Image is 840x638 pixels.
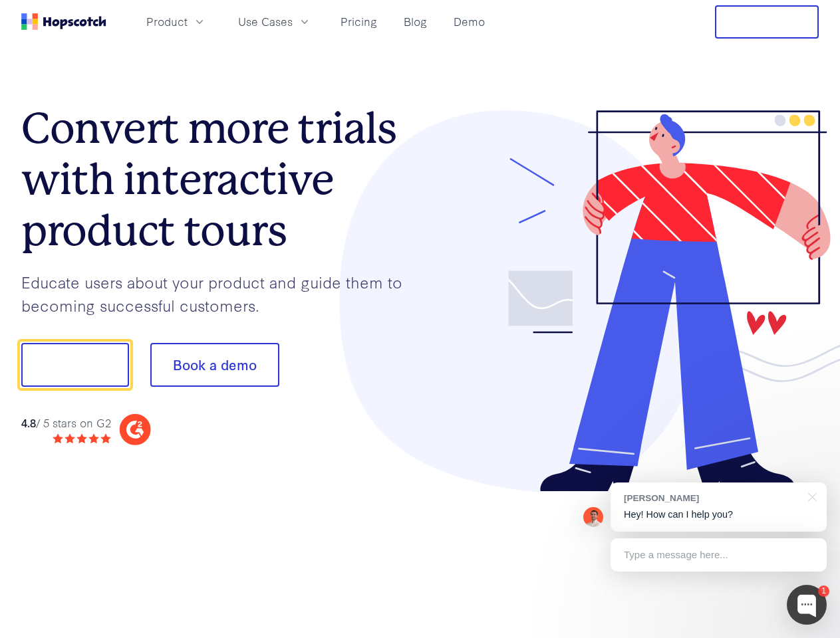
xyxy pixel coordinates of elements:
a: Demo [448,11,490,33]
p: Hey! How can I help you? [624,508,813,522]
h1: Convert more trials with interactive product tours [21,103,420,256]
img: Mark Spera [583,507,603,527]
a: Blog [398,11,432,33]
button: Book a demo [150,343,279,387]
div: / 5 stars on G2 [21,415,111,431]
button: Show me! [21,343,129,387]
div: [PERSON_NAME] [624,492,800,504]
button: Free Trial [715,5,819,39]
button: Use Cases [230,11,319,33]
span: Product [146,13,188,30]
strong: 4.8 [21,415,36,430]
span: Use Cases [238,13,293,30]
div: Type a message here... [611,538,827,572]
p: Educate users about your product and guide them to becoming successful customers. [21,270,420,316]
a: Pricing [335,11,382,33]
a: Home [21,13,106,30]
button: Product [138,11,214,33]
div: 1 [818,585,829,597]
